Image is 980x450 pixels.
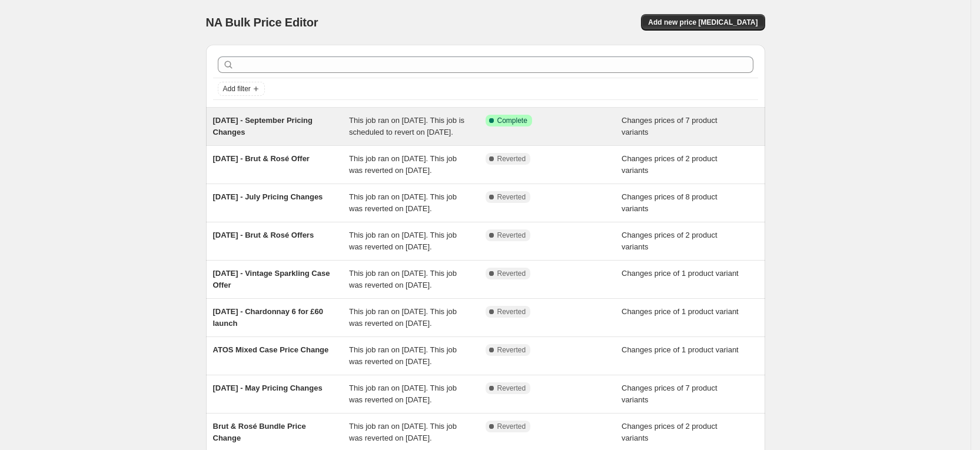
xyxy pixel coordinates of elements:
[497,192,526,202] span: Reverted
[497,422,526,431] span: Reverted
[622,422,717,442] span: Changes prices of 2 product variants
[497,345,526,355] span: Reverted
[497,269,526,278] span: Reverted
[648,18,758,27] span: Add new price [MEDICAL_DATA]
[213,154,310,163] span: [DATE] - Brut & Rosé Offer
[349,154,457,175] span: This job ran on [DATE]. This job was reverted on [DATE].
[622,116,717,136] span: Changes prices of 7 product variants
[349,307,457,328] span: This job ran on [DATE]. This job was reverted on [DATE].
[497,307,526,316] span: Reverted
[213,345,329,354] span: ATOS Mixed Case Price Change
[218,82,265,96] button: Add filter
[497,231,526,240] span: Reverted
[349,116,464,136] span: This job ran on [DATE]. This job is scheduled to revert on [DATE].
[497,116,527,125] span: Complete
[213,192,323,201] span: [DATE] - July Pricing Changes
[213,307,324,328] span: [DATE] - Chardonnay 6 for £60 launch
[622,231,717,251] span: Changes prices of 2 product variants
[622,384,717,404] span: Changes prices of 7 product variants
[641,14,765,31] button: Add new price [MEDICAL_DATA]
[213,269,330,289] span: [DATE] - Vintage Sparkling Case Offer
[497,154,526,164] span: Reverted
[349,345,457,366] span: This job ran on [DATE]. This job was reverted on [DATE].
[213,422,306,442] span: Brut & Rosé Bundle Price Change
[213,384,323,392] span: [DATE] - May Pricing Changes
[622,307,739,316] span: Changes price of 1 product variant
[349,192,457,213] span: This job ran on [DATE]. This job was reverted on [DATE].
[622,345,739,354] span: Changes price of 1 product variant
[349,384,457,404] span: This job ran on [DATE]. This job was reverted on [DATE].
[497,384,526,393] span: Reverted
[206,16,318,29] span: NA Bulk Price Editor
[213,231,314,239] span: [DATE] - Brut & Rosé Offers
[349,422,457,442] span: This job ran on [DATE]. This job was reverted on [DATE].
[349,269,457,289] span: This job ran on [DATE]. This job was reverted on [DATE].
[622,192,717,213] span: Changes prices of 8 product variants
[622,154,717,175] span: Changes prices of 2 product variants
[622,269,739,278] span: Changes price of 1 product variant
[349,231,457,251] span: This job ran on [DATE]. This job was reverted on [DATE].
[213,116,313,136] span: [DATE] - September Pricing Changes
[223,84,251,94] span: Add filter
